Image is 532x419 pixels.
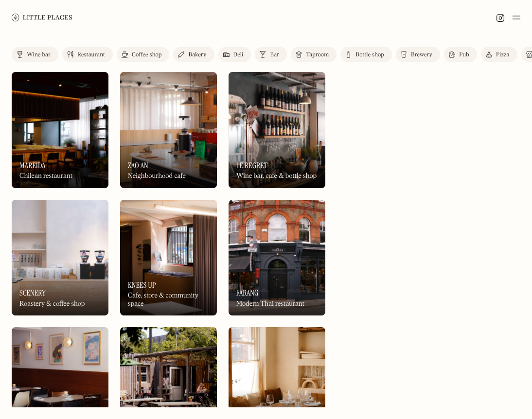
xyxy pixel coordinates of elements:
[236,300,304,308] div: Modern Thai restaurant
[229,72,325,188] a: Le RegretLe RegretLe RegretWine bar, cafe & bottle shop
[306,52,329,58] div: Taproom
[128,292,209,308] div: Cafe, store & community space
[12,72,108,188] img: Mareida
[12,200,108,316] img: Scenery
[12,47,58,62] a: Wine bar
[128,280,156,290] h3: Knees Up
[120,72,217,188] a: Zao AnZao AnZao AnNeighbourhood cafe
[236,288,259,297] h3: Farang
[270,52,279,58] div: Bar
[236,172,317,180] div: Wine bar, cafe & bottle shop
[229,200,325,316] img: Farang
[396,47,440,62] a: Brewery
[188,52,206,58] div: Bakery
[120,72,217,188] img: Zao An
[77,52,105,58] div: Restaurant
[229,72,325,188] img: Le Regret
[411,52,432,58] div: Brewery
[120,200,217,316] a: Knees UpKnees UpKnees UpCafe, store & community space
[355,52,384,58] div: Bottle shop
[340,47,392,62] a: Bottle shop
[132,52,161,58] div: Coffee shop
[236,161,267,170] h3: Le Regret
[233,52,244,58] div: Deli
[120,200,217,316] img: Knees Up
[128,161,148,170] h3: Zao An
[255,47,287,62] a: Bar
[19,288,46,297] h3: Scenery
[128,172,186,180] div: Neighbourhood cafe
[173,47,214,62] a: Bakery
[496,52,510,58] div: Pizza
[229,200,325,316] a: FarangFarangFarangModern Thai restaurant
[19,161,46,170] h3: Mareida
[444,47,477,62] a: Pub
[291,47,337,62] a: Taproom
[19,300,85,308] div: Roastery & coffee shop
[117,47,169,62] a: Coffee shop
[19,172,72,180] div: Chilean restaurant
[12,200,108,316] a: SceneryScenerySceneryRoastery & coffee shop
[62,47,113,62] a: Restaurant
[481,47,517,62] a: Pizza
[12,72,108,188] a: MareidaMareidaMareidaChilean restaurant
[218,47,251,62] a: Deli
[459,52,469,58] div: Pub
[27,52,51,58] div: Wine bar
